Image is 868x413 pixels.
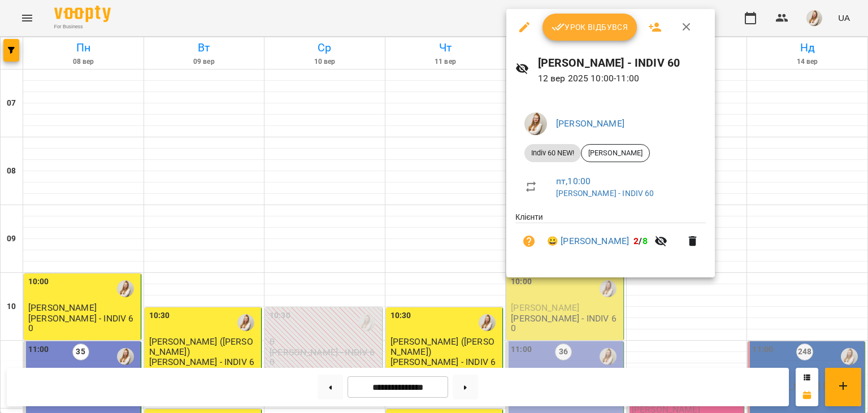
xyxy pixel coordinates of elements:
span: [PERSON_NAME] [581,148,649,158]
span: Урок відбувся [552,20,628,34]
b: / [633,236,647,246]
div: [PERSON_NAME] [581,144,650,162]
p: 12 вер 2025 10:00 - 11:00 [538,72,706,85]
h6: [PERSON_NAME] - INDIV 60 [538,54,706,72]
ul: Клієнти [515,211,706,264]
button: Візит ще не сплачено. Додати оплату? [515,228,542,255]
span: 2 [633,236,639,246]
span: Indiv 60 NEW! [524,148,581,158]
a: пт , 10:00 [556,176,591,186]
a: [PERSON_NAME] [556,118,624,129]
button: Урок відбувся [542,14,637,41]
img: db46d55e6fdf8c79d257263fe8ff9f52.jpeg [524,112,547,135]
a: [PERSON_NAME] - INDIV 60 [556,189,654,198]
span: 8 [643,236,648,246]
a: 😀 [PERSON_NAME] [547,234,629,248]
